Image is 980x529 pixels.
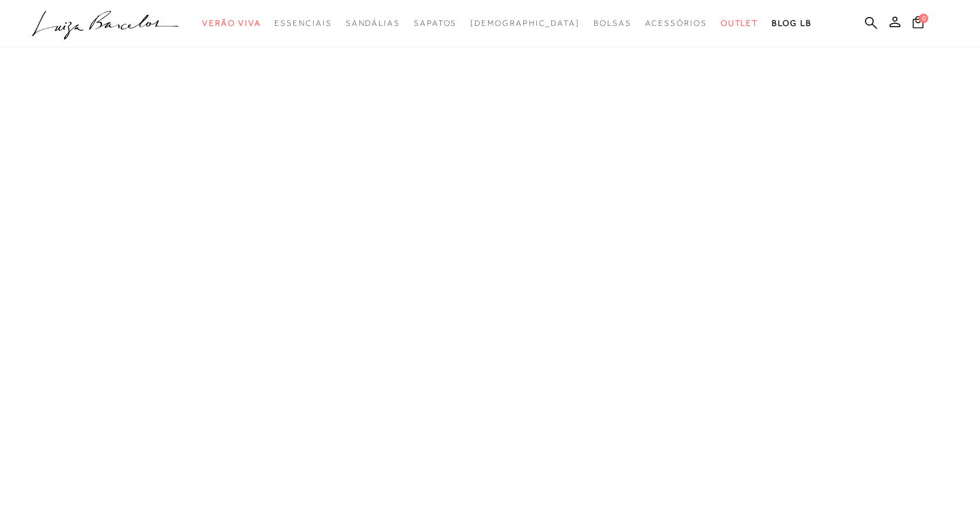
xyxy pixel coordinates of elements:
[470,18,580,28] span: [DEMOGRAPHIC_DATA]
[721,11,759,36] a: categoryNavScreenReaderText
[274,11,331,36] a: categoryNavScreenReaderText
[919,14,928,23] span: 0
[645,18,707,28] span: Acessórios
[470,11,580,36] a: noSubCategoriesText
[772,11,811,36] a: BLOG LB
[645,11,707,36] a: categoryNavScreenReaderText
[274,18,331,28] span: Essenciais
[346,18,400,28] span: Sandálias
[909,15,928,33] button: 0
[346,11,400,36] a: categoryNavScreenReaderText
[202,18,261,28] span: Verão Viva
[593,11,632,36] a: categoryNavScreenReaderText
[414,18,457,28] span: Sapatos
[414,11,457,36] a: categoryNavScreenReaderText
[772,18,811,28] span: BLOG LB
[721,18,759,28] span: Outlet
[202,11,261,36] a: categoryNavScreenReaderText
[593,18,632,28] span: Bolsas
